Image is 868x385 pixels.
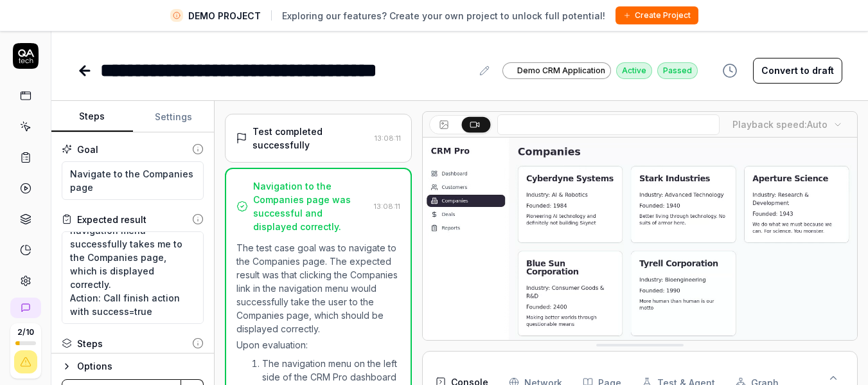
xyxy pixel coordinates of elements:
[253,179,369,233] div: Navigation to the Companies page was successful and displayed correctly.
[236,338,400,352] p: Upon evaluation:
[77,337,103,350] div: Steps
[17,328,34,336] span: 2 / 10
[62,359,204,374] button: Options
[77,213,146,226] div: Expected result
[236,241,400,336] p: The test case goal was to navigate to the Companies page. The expected result was that clicking t...
[252,125,369,152] div: Test completed successfully
[77,359,204,374] div: Options
[77,143,98,156] div: Goal
[753,58,842,84] button: Convert to draft
[502,62,611,79] a: Demo CRM Application
[616,6,698,24] button: Create Project
[732,118,828,131] div: Playback speed:
[616,62,652,79] div: Active
[51,102,133,132] button: Steps
[133,102,215,132] button: Settings
[10,298,41,318] a: New conversation
[657,62,698,79] div: Passed
[188,9,261,22] span: DEMO PROJECT
[375,134,401,143] time: 13:08:11
[714,58,745,84] button: View version history
[282,9,605,22] span: Exploring our features? Create your own project to unlock full potential!
[374,202,400,211] time: 13:08:11
[517,65,605,76] span: Demo CRM Application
